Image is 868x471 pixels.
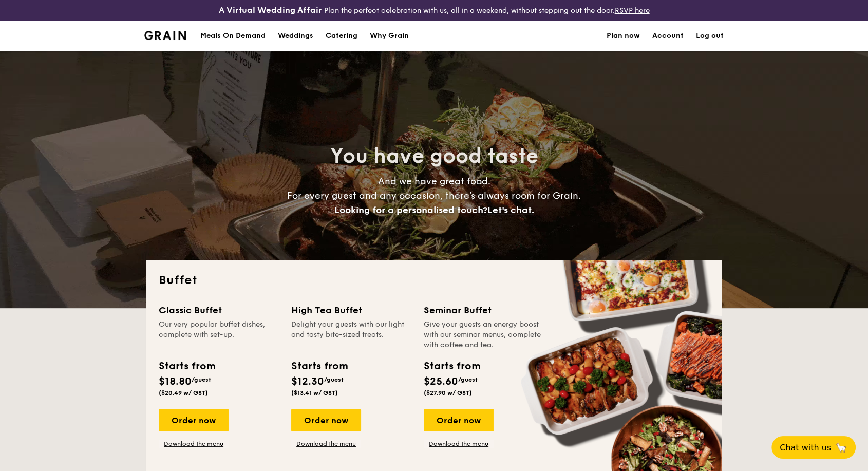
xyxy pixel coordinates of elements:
span: You have good taste [330,144,538,168]
div: Meals On Demand [200,21,266,51]
div: Classic Buffet [159,303,279,317]
img: Grain [144,31,186,40]
div: Order now [159,409,229,431]
h2: Buffet [159,272,709,289]
div: Why Grain [370,21,409,51]
span: ($27.90 w/ GST) [424,389,472,397]
div: Weddings [278,21,313,51]
a: Download the menu [424,440,494,448]
div: Order now [424,409,494,431]
h1: Catering [326,21,357,51]
div: Seminar Buffet [424,303,544,317]
div: High Tea Buffet [291,303,411,317]
span: And we have great food. For every guest and any occasion, there’s always room for Grain. [287,176,581,216]
a: Download the menu [291,440,361,448]
div: Delight your guests with our light and tasty bite-sized treats. [291,319,411,350]
span: Looking for a personalised touch? [334,204,487,216]
a: Log out [696,21,724,51]
span: /guest [324,376,344,383]
span: $12.30 [291,375,324,388]
div: Order now [291,409,361,431]
div: Starts from [424,359,480,374]
div: Plan the perfect celebration with us, all in a weekend, without stepping out the door. [145,4,724,16]
a: Weddings [272,21,319,51]
a: Logotype [144,31,186,40]
div: Give your guests an energy boost with our seminar menus, complete with coffee and tea. [424,319,544,350]
span: /guest [458,376,478,383]
a: Account [652,21,684,51]
div: Starts from [159,359,215,374]
a: Why Grain [364,21,415,51]
span: $25.60 [424,375,458,388]
a: RSVP here [615,6,650,15]
span: 🦙 [835,442,847,454]
a: Download the menu [159,440,229,448]
a: Meals On Demand [194,21,272,51]
span: $18.80 [159,375,192,388]
span: /guest [192,376,211,383]
span: ($13.41 w/ GST) [291,389,338,397]
div: Our very popular buffet dishes, complete with set-up. [159,319,279,350]
a: Plan now [607,21,640,51]
button: Chat with us🦙 [771,436,856,459]
span: Let's chat. [487,204,534,216]
div: Starts from [291,359,347,374]
span: ($20.49 w/ GST) [159,389,208,397]
h4: A Virtual Wedding Affair [219,4,322,16]
a: Catering [319,21,364,51]
span: Chat with us [780,443,831,453]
